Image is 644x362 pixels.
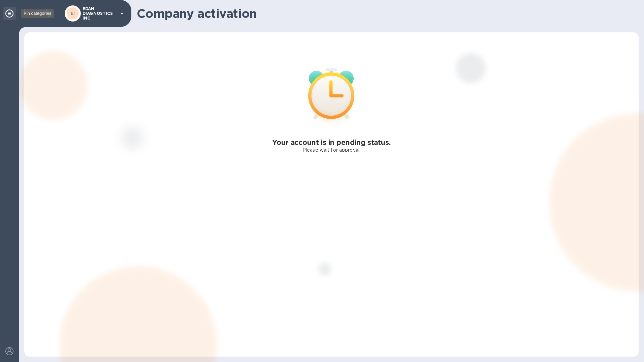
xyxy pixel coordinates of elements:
p: Please wait for approval. [302,147,360,154]
b: EI [71,11,75,16]
img: Logo [24,9,53,17]
p: EDAN DIAGNOSTICS INC [83,6,116,21]
h2: Your account is in pending status. [272,138,390,147]
h1: Company activation [137,6,633,21]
